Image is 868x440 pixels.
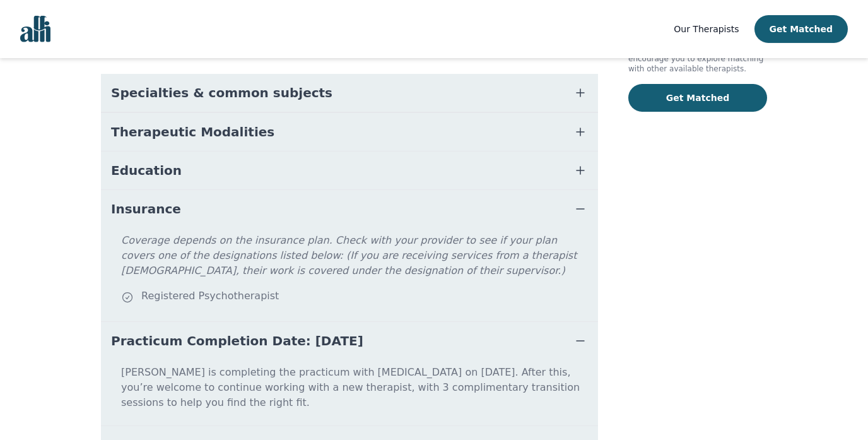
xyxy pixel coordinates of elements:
span: Practicum Completion Date: [DATE] [111,332,363,350]
button: Specialties & common subjects [101,74,598,112]
button: Education [101,152,598,189]
button: Get Matched [754,15,848,43]
button: Insurance [101,190,598,228]
span: Education [111,162,182,179]
p: Coverage depends on the insurance plan. Check with your provider to see if your plan covers one o... [121,233,593,288]
a: Our Therapists [674,21,739,37]
p: [PERSON_NAME] is completing the practicum with [MEDICAL_DATA] on [DATE]. After this, you’re welco... [106,365,593,420]
span: Specialties & common subjects [111,84,332,102]
div: Registered Psychotherapist [121,288,593,306]
button: Get Matched [628,84,767,112]
button: Therapeutic Modalities [101,113,598,151]
img: alli logo [20,16,50,42]
span: Therapeutic Modalities [111,123,274,141]
button: Practicum Completion Date: [DATE] [101,322,598,360]
span: Our Therapists [674,24,739,34]
span: Insurance [111,200,181,218]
